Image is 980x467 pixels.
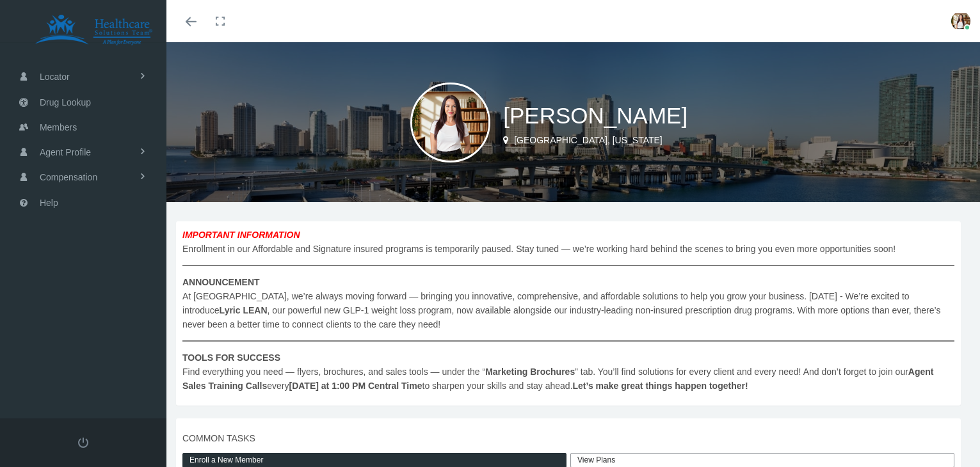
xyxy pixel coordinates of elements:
[182,431,954,445] span: COMMON TASKS
[220,305,268,315] b: Lyric LEAN
[182,277,260,287] b: ANNOUNCEMENT
[573,381,748,391] b: Let’s make great things happen together!
[40,165,97,189] span: Compensation
[503,103,687,128] span: [PERSON_NAME]
[40,191,58,215] span: Help
[410,83,490,162] img: S_Profile_Picture_11571.png
[485,367,575,377] b: Marketing Brochures
[182,228,954,393] span: Enrollment in our Affordable and Signature insured programs is temporarily paused. Stay tuned — w...
[40,65,70,89] span: Locator
[40,140,91,164] span: Agent Profile
[289,381,422,391] b: [DATE] at 1:00 PM Central Time
[182,230,300,240] b: IMPORTANT INFORMATION
[182,367,934,391] b: Agent Sales Training Calls
[40,115,77,139] span: Members
[951,12,970,31] img: S_Profile_Picture_11571.png
[40,90,91,115] span: Drug Lookup
[182,352,280,363] b: TOOLS FOR SUCCESS
[514,135,663,145] span: [GEOGRAPHIC_DATA], [US_STATE]
[17,14,170,46] img: HEALTHCARE SOLUTIONS TEAM, LLC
